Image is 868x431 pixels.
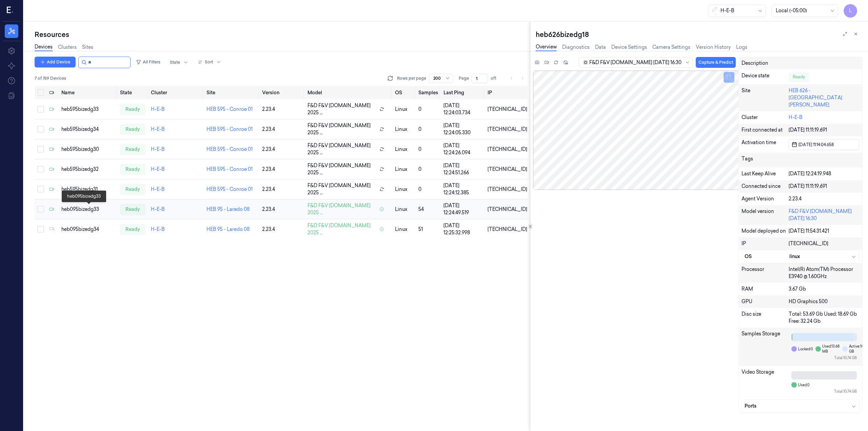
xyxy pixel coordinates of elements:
span: F&D F&V [DOMAIN_NAME] 2025 ... [308,162,377,176]
div: IP [742,240,789,247]
a: HEB 95 - Laredo 08 [206,226,250,232]
a: HEB 595 - Conroe 01 [206,166,253,172]
span: F&D F&V [DOMAIN_NAME] 2025 ... [308,142,377,156]
div: heb595bizedg32 [61,166,115,173]
p: linux [395,106,413,113]
span: Used: 0 [798,383,809,388]
div: Agent Version [742,195,789,202]
div: 2.23.4 [789,195,860,202]
th: OS [392,86,416,99]
div: 2.23.4 [262,126,302,133]
div: [TECHNICAL_ID] [488,166,527,173]
button: Select row [37,166,44,173]
a: H-E-B [151,226,165,232]
div: heb595bizedg34 [61,126,115,133]
a: Camera Settings [652,44,690,51]
button: Capture & Predict [696,57,736,68]
div: 2.23.4 [262,146,302,153]
a: H-E-B [789,114,803,120]
div: Model version [742,208,789,222]
div: [TECHNICAL_ID] [488,206,527,213]
a: HEB 595 - Conroe 01 [206,186,253,192]
a: Overview [536,43,557,51]
button: Ports [742,400,859,412]
th: Samples [416,86,441,99]
div: 0 [418,146,438,153]
div: Tags [742,155,789,165]
a: H-E-B [151,146,165,152]
span: L [844,4,857,18]
th: Name [59,86,117,99]
span: F&D F&V [DOMAIN_NAME] 2025 ... [308,222,377,236]
a: Diagnostics [562,44,590,51]
button: Select all [37,89,44,96]
div: [TECHNICAL_ID] [488,186,527,193]
div: ready [120,224,145,235]
span: Page [459,75,469,81]
a: H-E-B [151,186,165,192]
span: 7 of 769 Devices [35,75,66,81]
div: [DATE] 11:11:19.691 [789,126,860,134]
button: Select row [37,126,44,133]
div: heb595bizedg33 [61,106,115,113]
a: HEB 595 - Conroe 01 [206,106,253,112]
span: Used: 13.68 MB [822,344,840,354]
div: 0 [418,186,438,193]
div: [DATE] 12:24:03.734 [443,102,482,116]
div: Description [742,60,789,67]
div: 2.23.4 [262,166,302,173]
a: H-E-B [151,206,165,212]
div: heb095bizedg34 [61,226,115,233]
a: Clusters [58,44,77,51]
a: H-E-B [151,126,165,132]
div: Total: 10.74 GB [791,355,857,360]
button: Select row [37,186,44,193]
th: State [117,86,148,99]
p: linux [395,166,413,173]
th: Model [305,86,392,99]
th: Last Ping [441,86,485,99]
th: Site [204,86,259,99]
button: OSlinux [742,250,859,263]
div: Ports [745,403,856,410]
span: F&D F&V [DOMAIN_NAME] 2025 ... [308,182,377,196]
a: HEB 595 - Conroe 01 [206,146,253,152]
div: [DATE] 12:24:49.519 [443,202,482,216]
div: Connected since [742,183,789,190]
div: heb626bizedg18 [536,30,863,39]
div: Disc size [742,311,789,325]
p: linux [395,206,413,213]
div: Intel(R) Atom(TM) Processor E3940 @ 1.60GHz [789,266,860,280]
div: [DATE] 11:11:19.691 [789,183,860,190]
div: ready [120,144,145,155]
span: F&D F&V [DOMAIN_NAME] 2025 ... [308,102,377,116]
th: Version [259,86,304,99]
div: 2.23.4 [262,186,302,193]
a: Devices [35,43,53,51]
div: Site [742,87,789,109]
span: F&D F&V [DOMAIN_NAME] 2025 ... [308,122,377,136]
span: Locked: 0 [798,347,813,352]
div: Total: 10.74 GB [791,389,857,394]
span: F&D F&V [DOMAIN_NAME] 2025 ... [308,202,377,216]
div: ready [120,204,145,215]
th: IP [485,86,530,99]
a: Device Settings [611,44,647,51]
th: Cluster [148,86,204,99]
div: Samples Storage [742,330,789,363]
div: 0 [418,106,438,113]
a: HEB 595 - Conroe 01 [206,126,253,132]
div: Cluster [742,114,789,121]
div: ready [120,164,145,175]
div: 51 [418,226,438,233]
p: linux [395,226,413,233]
div: ready [120,104,145,115]
div: 2.23.4 [262,226,302,233]
div: [DATE] 12:24:51.266 [443,162,482,176]
div: [DATE] 12:24:19.948 [789,170,860,177]
button: [DATE] 11:14:04.658 [789,139,860,150]
div: RAM [742,286,789,293]
p: linux [395,126,413,133]
button: Add Device [35,57,76,67]
div: heb595bizedg31 [61,186,115,193]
